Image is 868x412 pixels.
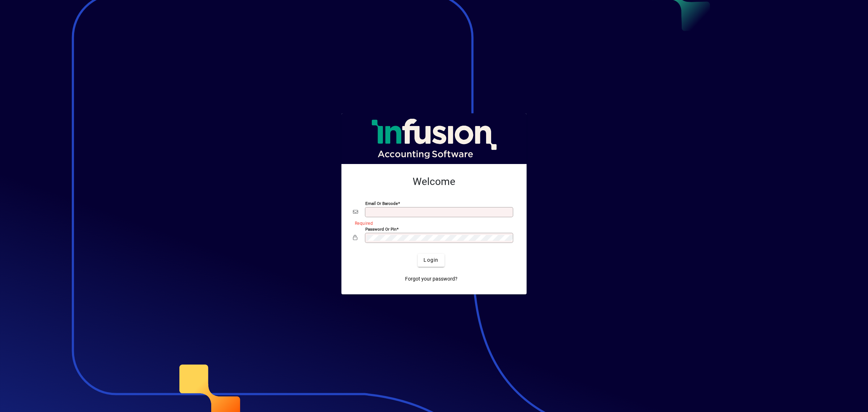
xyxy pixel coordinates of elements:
span: Forgot your password? [405,275,458,283]
mat-error: Required [355,219,509,227]
button: Login [418,254,444,267]
mat-label: Password or Pin [365,226,396,231]
mat-label: Email or Barcode [365,201,398,206]
a: Forgot your password? [402,273,460,286]
h2: Welcome [353,176,515,188]
span: Login [424,256,438,264]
